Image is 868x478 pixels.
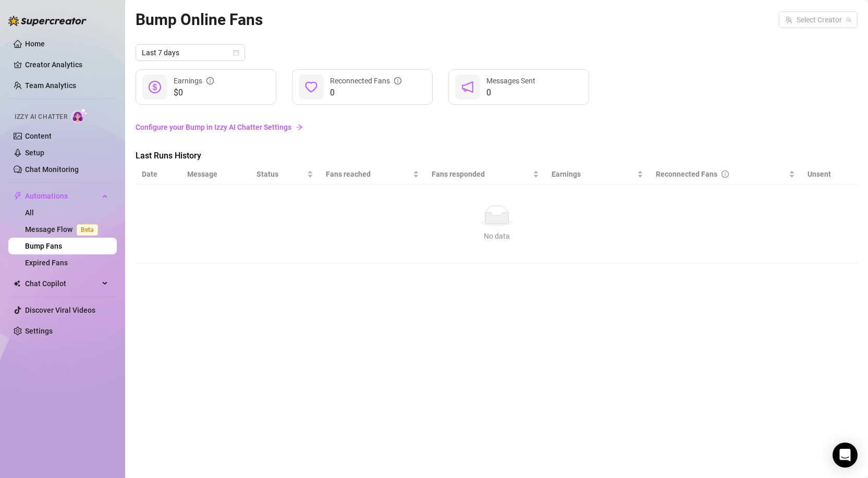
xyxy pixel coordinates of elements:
a: Settings [25,327,53,335]
th: Message [181,164,250,185]
span: Status [256,168,305,180]
a: Home [25,40,45,48]
span: Earnings [552,168,635,180]
div: Reconnected Fans [656,168,787,180]
div: Earnings [174,75,214,87]
div: No data [146,230,847,242]
img: Chat Copilot [14,280,20,287]
a: Chat Monitoring [25,165,79,174]
th: Date [136,164,181,185]
th: Fans reached [320,164,426,185]
article: Bump Online Fans [136,7,263,32]
span: Beta [77,224,98,236]
span: Fans responded [432,168,531,180]
span: Last Runs History [136,150,311,162]
span: notification [461,81,474,93]
span: Messages Sent [486,77,535,85]
span: arrow-right [296,124,303,131]
span: team [846,17,852,23]
div: Reconnected Fans [330,75,401,87]
span: info-circle [206,77,214,84]
a: Setup [25,149,44,157]
span: 0 [486,87,535,99]
th: Unsent [801,164,837,185]
div: Open Intercom Messenger [833,443,858,468]
a: Configure your Bump in Izzy AI Chatter Settings [136,121,858,133]
th: Fans responded [425,164,545,185]
img: logo-BBDzfeDw.svg [8,16,87,26]
span: dollar [149,81,161,93]
a: Discover Viral Videos [25,306,95,314]
span: Izzy AI Chatter [15,112,67,122]
a: Content [25,132,52,140]
span: $0 [174,87,214,99]
span: thunderbolt [14,192,22,200]
span: Last 7 days [142,45,239,60]
span: info-circle [394,77,401,84]
span: info-circle [722,170,729,178]
a: Team Analytics [25,81,76,90]
span: Chat Copilot [25,275,99,292]
img: AI Chatter [71,108,88,123]
a: All [25,209,34,217]
th: Status [250,164,320,185]
a: Configure your Bump in Izzy AI Chatter Settingsarrow-right [136,117,858,137]
th: Earnings [545,164,650,185]
a: Bump Fans [25,242,62,250]
span: calendar [233,50,239,56]
span: heart [305,81,317,93]
a: Message FlowBeta [25,225,102,234]
span: Automations [25,188,99,204]
a: Expired Fans [25,259,68,267]
span: Fans reached [326,168,411,180]
span: 0 [330,87,401,99]
a: Creator Analytics [25,56,108,73]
